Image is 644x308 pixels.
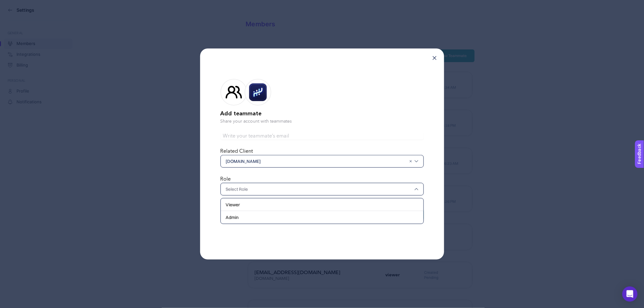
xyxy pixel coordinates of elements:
span: Admin [226,214,239,221]
span: Feedback [4,2,24,7]
span: Viewer [226,202,240,208]
div: Open Intercom Messenger [622,286,638,302]
input: Write your teammate’s email [220,132,424,140]
img: svg%3e [415,187,418,191]
span: [DOMAIN_NAME] [226,158,406,164]
input: Select Role [226,186,412,192]
img: svg%3e [415,159,418,163]
h2: Add teammate [220,109,424,118]
label: Related Client [220,149,253,154]
p: Share your account with teammates [220,118,424,125]
label: Role [220,176,231,182]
